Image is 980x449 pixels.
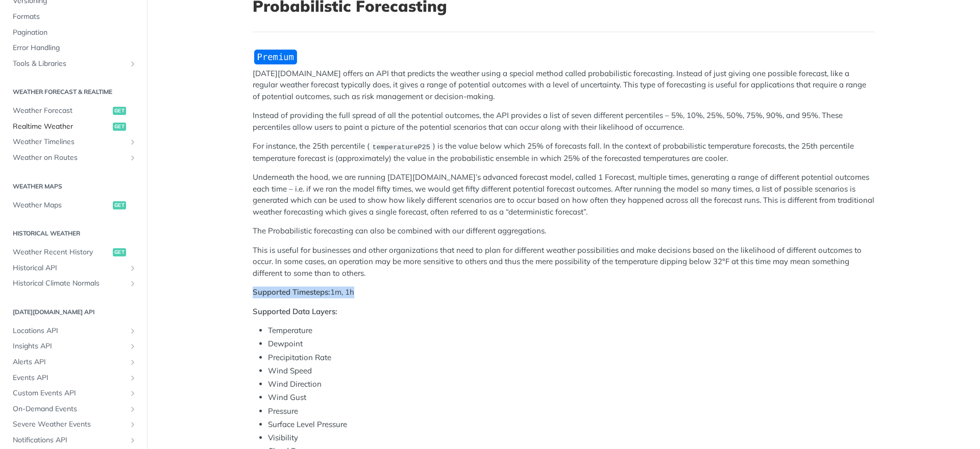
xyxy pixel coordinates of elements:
[129,436,137,444] button: Show subpages for Notifications API
[129,279,137,288] button: Show subpages for Historical Climate Normals
[129,420,137,429] button: Show subpages for Severe Weather Events
[13,388,126,398] span: Custom Events API
[8,433,139,448] a: Notifications APIShow subpages for Notifications API
[13,59,126,69] span: Tools & Libraries
[13,153,126,163] span: Weather on Routes
[268,338,874,350] li: Dewpoint
[13,341,126,351] span: Insights API
[268,365,874,377] li: Wind Speed
[113,201,126,209] span: get
[13,122,110,132] span: Realtime Weather
[8,119,139,134] a: Realtime Weatherget
[8,323,139,339] a: Locations APIShow subpages for Locations API
[129,405,137,413] button: Show subpages for On-Demand Events
[13,200,110,210] span: Weather Maps
[253,110,874,133] p: Instead of providing the full spread of all the potential outcomes, the API provides a list of se...
[253,172,874,218] p: Underneath the hood, we are running [DATE][DOMAIN_NAME]’s advanced forecast model, called 1 Forec...
[129,327,137,335] button: Show subpages for Locations API
[268,392,874,404] li: Wind Gust
[13,357,126,367] span: Alerts API
[8,229,139,238] h2: Historical Weather
[253,68,874,103] p: [DATE][DOMAIN_NAME] offers an API that predicts the weather using a special method called probabi...
[8,339,139,354] a: Insights APIShow subpages for Insights API
[253,245,874,279] p: This is useful for businesses and other organizations that need to plan for different weather pos...
[13,404,126,414] span: On-Demand Events
[8,355,139,370] a: Alerts APIShow subpages for Alerts API
[253,140,874,164] p: For instance, the 25th percentile ( ) is the value below which 25% of forecasts fall. In the cont...
[8,103,139,119] a: Weather Forecastget
[129,342,137,350] button: Show subpages for Insights API
[8,245,139,260] a: Weather Recent Historyget
[129,138,137,146] button: Show subpages for Weather Timelines
[8,40,139,56] a: Error Handling
[113,248,126,256] span: get
[13,263,126,273] span: Historical API
[113,107,126,115] span: get
[8,401,139,417] a: On-Demand EventsShow subpages for On-Demand Events
[129,389,137,397] button: Show subpages for Custom Events API
[13,28,137,38] span: Pagination
[8,182,139,191] h2: Weather Maps
[8,370,139,386] a: Events APIShow subpages for Events API
[13,435,126,445] span: Notifications API
[8,386,139,401] a: Custom Events APIShow subpages for Custom Events API
[268,325,874,337] li: Temperature
[129,374,137,382] button: Show subpages for Events API
[8,308,139,317] h2: [DATE][DOMAIN_NAME] API
[253,225,874,237] p: The Probabilistic forecasting can also be combined with our different aggregations.
[13,43,137,53] span: Error Handling
[253,287,330,297] strong: Supported Timesteps:
[13,373,126,383] span: Events API
[8,25,139,40] a: Pagination
[13,419,126,430] span: Severe Weather Events
[8,261,139,276] a: Historical APIShow subpages for Historical API
[8,9,139,25] a: Formats
[268,406,874,417] li: Pressure
[372,143,430,151] span: temperatureP25
[13,278,126,289] span: Historical Climate Normals
[13,106,110,116] span: Weather Forecast
[268,379,874,390] li: Wind Direction
[113,123,126,131] span: get
[13,12,137,22] span: Formats
[129,60,137,68] button: Show subpages for Tools & Libraries
[129,264,137,272] button: Show subpages for Historical API
[8,87,139,97] h2: Weather Forecast & realtime
[8,150,139,166] a: Weather on RoutesShow subpages for Weather on Routes
[13,247,110,257] span: Weather Recent History
[268,352,874,364] li: Precipitation Rate
[8,134,139,150] a: Weather TimelinesShow subpages for Weather Timelines
[8,276,139,291] a: Historical Climate NormalsShow subpages for Historical Climate Normals
[8,198,139,213] a: Weather Mapsget
[129,154,137,162] button: Show subpages for Weather on Routes
[13,326,126,336] span: Locations API
[253,306,337,316] strong: Supported Data Layers:
[268,419,874,431] li: Surface Level Pressure
[8,56,139,72] a: Tools & LibrariesShow subpages for Tools & Libraries
[8,417,139,432] a: Severe Weather EventsShow subpages for Severe Weather Events
[253,287,874,298] p: 1m, 1h
[268,432,874,444] li: Visibility
[129,358,137,366] button: Show subpages for Alerts API
[13,137,126,147] span: Weather Timelines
